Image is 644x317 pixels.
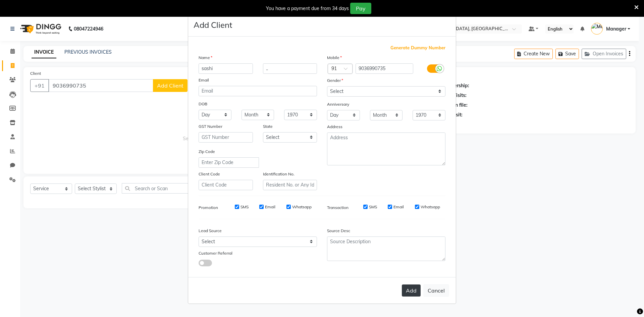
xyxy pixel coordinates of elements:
label: SMS [240,204,249,210]
label: State [263,123,273,129]
span: Generate Dummy Number [390,45,445,51]
label: Lead Source [199,228,222,234]
input: Email [199,86,317,96]
label: SMS [369,204,377,210]
input: Client Code [199,180,253,190]
label: DOB [199,101,207,107]
label: Email [393,204,404,210]
label: Address [327,124,342,130]
label: Whatsapp [421,204,440,210]
input: Resident No. or Any Id [263,180,317,190]
label: GST Number [199,123,222,129]
label: Customer Referral [199,250,232,256]
label: Zip Code [199,149,215,155]
button: Add [402,284,421,297]
label: Transaction [327,205,348,211]
h4: Add Client [194,19,232,31]
label: Whatsapp [292,204,312,210]
input: GST Number [199,132,253,143]
label: Gender [327,77,343,84]
div: You have a payment due from 34 days [266,5,349,12]
label: Identification No. [263,171,294,177]
button: Cancel [423,284,449,297]
input: Enter Zip Code [199,157,259,168]
input: Last Name [263,63,317,74]
label: Name [199,55,212,61]
input: First Name [199,63,253,74]
label: Email [265,204,275,210]
label: Client Code [199,171,220,177]
label: Anniversary [327,101,349,107]
label: Mobile [327,55,342,61]
label: Email [199,77,209,83]
label: Source Desc [327,228,350,234]
label: Promotion [199,205,218,211]
input: Mobile [356,63,414,74]
button: Pay [350,3,371,14]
